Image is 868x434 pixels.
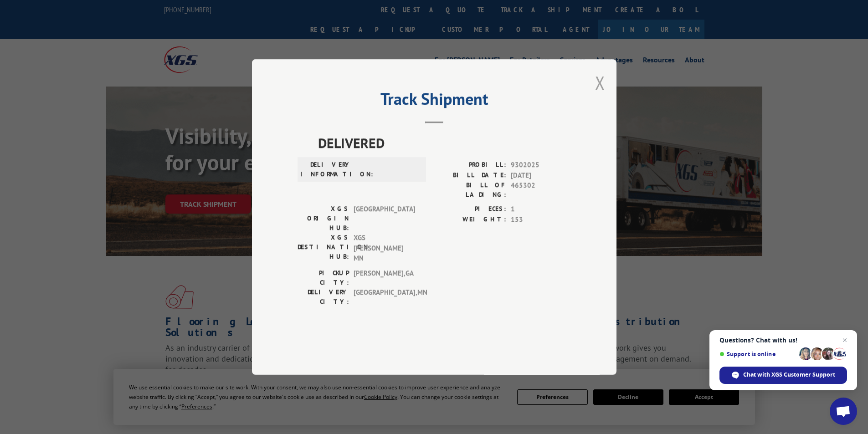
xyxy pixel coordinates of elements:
label: DELIVERY INFORMATION: [300,160,352,179]
span: Support is online [719,351,796,357]
span: Chat with XGS Customer Support [743,371,835,379]
label: PICKUP CITY: [298,268,349,287]
span: 9302025 [511,160,571,170]
label: DELIVERY CITY: [298,287,349,306]
label: WEIGHT: [434,214,506,225]
span: 153 [511,214,571,225]
span: [GEOGRAPHIC_DATA] [354,204,415,233]
h2: Track Shipment [298,92,571,110]
div: Chat with XGS Customer Support [719,367,847,384]
span: XGS [PERSON_NAME] MN [354,233,415,264]
span: Close chat [839,335,850,346]
span: 1 [511,204,571,214]
span: [PERSON_NAME] , GA [354,268,415,287]
label: PROBILL: [434,160,506,170]
button: Close modal [595,71,605,95]
span: [GEOGRAPHIC_DATA] , MN [354,287,415,306]
label: BILL DATE: [434,170,506,181]
span: 465302 [511,180,571,199]
div: Open chat [830,398,857,425]
label: BILL OF LADING: [434,180,506,199]
span: [DATE] [511,170,571,181]
label: PIECES: [434,204,506,214]
span: DELIVERED [318,133,571,153]
span: Questions? Chat with us! [719,337,847,344]
label: XGS DESTINATION HUB: [298,233,349,264]
label: XGS ORIGIN HUB: [298,204,349,233]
